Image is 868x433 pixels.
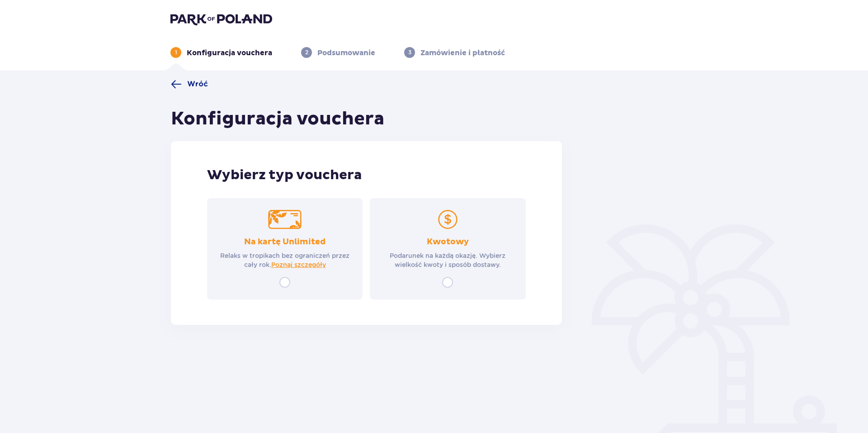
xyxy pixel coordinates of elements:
a: Poznaj szczegóły [271,260,326,269]
p: 3 [408,48,411,57]
p: Podarunek na każdą okazję. Wybierz wielkość kwoty i sposób dostawy. [378,251,517,269]
div: 3Zamówienie i płatność [404,47,505,58]
div: 2Podsumowanie [301,47,375,58]
img: Park of Poland logo [170,13,272,25]
p: Wybierz typ vouchera [207,167,526,184]
p: Zamówienie i płatność [420,48,505,58]
a: Wróć [171,79,208,90]
div: 1Konfiguracja vouchera [170,47,272,58]
p: Na kartę Unlimited [244,237,325,247]
p: 2 [305,48,308,57]
p: 1 [175,48,177,57]
p: Kwotowy [427,237,469,247]
p: Konfiguracja vouchera [187,48,272,58]
span: Wróć [187,79,208,89]
p: Podsumowanie [317,48,375,58]
p: Relaks w tropikach bez ograniczeń przez cały rok. [215,251,354,269]
h1: Konfiguracja vouchera [171,108,384,130]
